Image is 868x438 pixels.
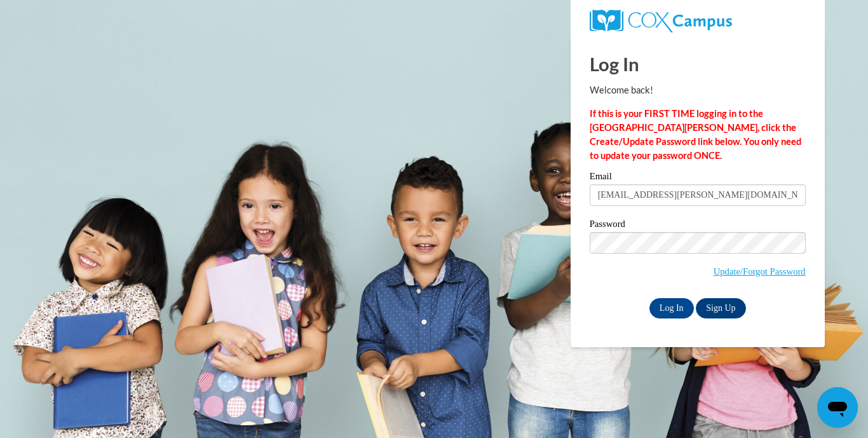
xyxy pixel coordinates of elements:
strong: If this is your FIRST TIME logging in to the [GEOGRAPHIC_DATA][PERSON_NAME], click the Create/Upd... [590,108,801,161]
img: COX Campus [590,10,732,32]
a: Update/Forgot Password [714,266,806,277]
a: Sign Up [696,298,745,318]
label: Email [590,172,806,184]
iframe: Button to launch messaging window [817,387,858,428]
a: COX Campus [590,10,806,32]
label: Password [590,219,806,232]
p: Welcome back! [590,83,806,97]
input: Log In [649,298,694,318]
h1: Log In [590,51,806,77]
